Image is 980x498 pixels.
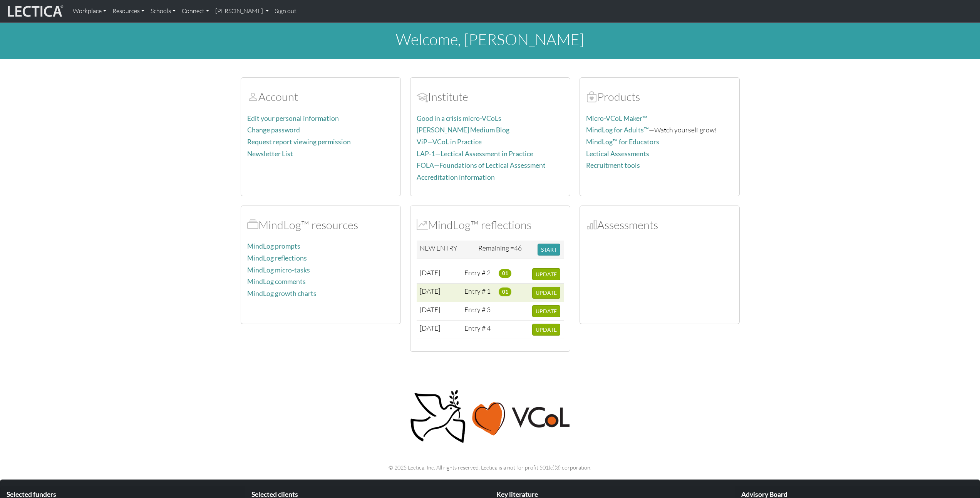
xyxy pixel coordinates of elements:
a: Edit your personal information [247,114,339,122]
a: [PERSON_NAME] [212,3,272,19]
span: [DATE] [420,287,440,295]
td: Entry # 1 [461,284,496,302]
a: Sign out [272,3,300,19]
span: UPDATE [536,271,557,277]
a: Good in a crisis micro-VCoLs [417,114,501,122]
span: 01 [499,287,511,296]
a: MindLog comments [247,277,306,286]
h2: Institute [417,90,564,104]
h2: Account [247,90,394,104]
a: Resources [109,3,147,19]
a: MindLog growth charts [247,289,317,297]
span: Account [417,90,428,104]
span: MindLog™ resources [247,218,258,232]
a: Change password [247,126,300,134]
a: MindLog reflections [247,254,307,262]
a: Schools [147,3,179,19]
td: Entry # 2 [461,265,496,284]
a: ViP—VCoL in Practice [417,138,482,146]
h2: MindLog™ reflections [417,218,564,232]
button: UPDATE [532,324,560,336]
a: LAP-1—Lectical Assessment in Practice [417,150,533,158]
p: © 2025 Lectica, Inc. All rights reserved. Lectica is a not for profit 501(c)(3) corporation. [241,463,740,472]
a: [PERSON_NAME] Medium Blog [417,126,509,134]
a: Lectical Assessments [586,150,649,158]
span: Products [586,90,597,104]
button: UPDATE [532,287,560,299]
span: [DATE] [420,305,440,314]
span: UPDATE [536,326,557,333]
button: UPDATE [532,268,560,280]
button: UPDATE [532,305,560,317]
p: —Watch yourself grow! [586,124,733,135]
span: UPDATE [536,289,557,296]
span: Assessments [586,218,597,232]
h2: MindLog™ resources [247,218,394,232]
a: MindLog micro-tasks [247,266,310,274]
td: Entry # 3 [461,302,496,321]
span: MindLog [417,218,428,232]
a: Request report viewing permission [247,138,351,146]
a: MindLog for Adults™ [586,126,649,134]
a: Newsletter List [247,150,293,158]
button: START [538,244,560,256]
h2: Assessments [586,218,733,232]
td: Entry # 4 [461,321,496,339]
a: MindLog prompts [247,242,300,250]
a: FOLA—Foundations of Lectical Assessment [417,161,546,169]
span: 01 [499,269,511,277]
span: Account [247,90,258,104]
span: 46 [514,244,522,252]
a: Recruitment tools [586,161,640,169]
a: Micro-VCoL Maker™ [586,114,647,122]
a: Workplace [70,3,109,19]
a: Accreditation information [417,173,495,181]
img: Peace, love, VCoL [408,389,573,445]
td: Remaining = [475,241,534,259]
a: MindLog™ for Educators [586,138,659,146]
span: UPDATE [536,308,557,314]
a: Connect [179,3,212,19]
span: [DATE] [420,268,440,277]
img: lecticalive [6,4,64,18]
h2: Products [586,90,733,104]
td: NEW ENTRY [417,241,476,259]
span: [DATE] [420,324,440,332]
